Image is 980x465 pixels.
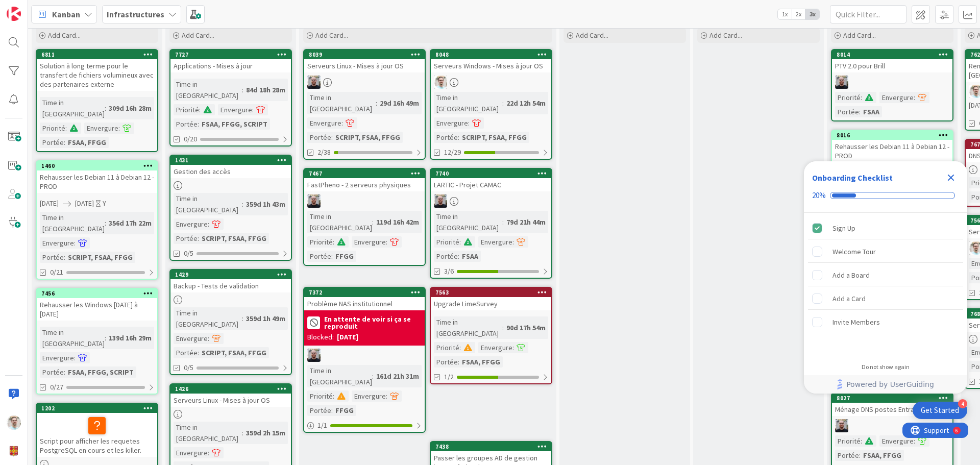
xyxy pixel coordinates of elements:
[808,287,963,310] div: Add a Card is incomplete.
[37,404,157,457] div: 1202Script pour afficher les requetes PostgreSQL en cours et les killer.
[65,252,135,263] div: SCRIPT, FSAA, FFGG
[52,8,80,20] span: Kanban
[37,50,157,59] div: 6811
[832,131,952,140] div: 8016
[304,59,425,72] div: Serveurs Linux - Mises à jour OS
[832,50,952,59] div: 8014
[812,191,826,200] div: 20%
[468,117,470,129] span: :
[434,117,468,129] div: Envergure
[170,156,291,165] div: 1431
[174,104,199,115] div: Priorité
[65,137,109,148] div: FSAA, FFGG
[252,104,254,115] span: :
[307,365,372,387] div: Time in [GEOGRAPHIC_DATA]
[304,169,425,178] div: 7467
[458,356,459,368] span: :
[307,236,333,248] div: Priorité
[37,59,157,91] div: Solution à long terme pour le transfert de fichiers volumineux avec des partenaires externe
[21,2,46,14] span: Support
[431,169,551,178] div: 7740
[478,342,512,353] div: Envergure
[337,332,358,342] div: [DATE]
[504,97,548,109] div: 22d 12h 54m
[170,384,291,394] div: 1426
[65,366,136,378] div: FSAA, FFGG, SCRIPT
[307,76,321,89] img: RF
[107,9,164,19] b: Infrastructures
[37,289,157,298] div: 7456
[324,315,422,330] b: En attente de voir si ça se reproduit
[40,352,74,363] div: Envergure
[304,169,425,191] div: 7467FastPheno - 2 serveurs physiques
[304,194,425,208] div: RF
[7,7,21,21] img: Visit kanbanzone.com
[431,297,551,310] div: Upgrade LimeSurvey
[65,123,67,134] span: :
[431,59,551,72] div: Serveurs Windows - Mises à jour OS
[307,92,376,114] div: Time in [GEOGRAPHIC_DATA]
[333,236,334,248] span: :
[331,251,333,262] span: :
[459,251,481,262] div: FSAA
[861,435,862,447] span: :
[170,279,291,292] div: Backup - Tests de validation
[434,342,459,353] div: Priorité
[40,327,105,349] div: Time in [GEOGRAPHIC_DATA]
[431,288,551,310] div: 7563Upgrade LimeSurvey
[832,316,880,328] div: Invite Members
[106,103,154,114] div: 309d 16h 28m
[921,405,959,415] div: Get Started
[431,288,551,297] div: 7563
[434,132,458,143] div: Portée
[879,92,914,103] div: Envergure
[958,399,967,408] div: 4
[837,132,952,139] div: 8016
[808,311,963,333] div: Invite Members is incomplete.
[843,31,876,40] span: Add Card...
[830,5,906,23] input: Quick Filter...
[103,198,106,209] div: Y
[862,363,910,371] div: Do not show again
[218,104,252,115] div: Envergure
[431,169,551,191] div: 7740LARTIC - Projet CAMAC
[243,199,288,210] div: 359d 1h 43m
[859,106,861,117] span: :
[170,270,291,279] div: 1429
[304,419,425,432] div: 1/1
[174,307,242,330] div: Time in [GEOGRAPHIC_DATA]
[478,236,512,248] div: Envergure
[352,236,386,248] div: Envergure
[434,316,502,339] div: Time in [GEOGRAPHIC_DATA]
[307,405,331,416] div: Portée
[859,450,861,461] span: :
[175,157,291,164] div: 1431
[861,106,882,117] div: FSAA
[242,199,243,210] span: :
[174,333,208,344] div: Envergure
[41,51,157,58] div: 6811
[84,123,118,134] div: Envergure
[199,233,269,244] div: SCRIPT, FSAA, FFGG
[861,450,904,461] div: FSAA, FFGG
[7,444,21,458] img: avatar
[832,246,876,258] div: Welcome Tour
[184,134,197,144] span: 0/20
[434,76,447,89] img: AG
[386,390,387,402] span: :
[37,50,157,91] div: 6811Solution à long terme pour le transfert de fichiers volumineux avec des partenaires externe
[74,237,76,249] span: :
[170,156,291,178] div: 1431Gestion des accès
[48,31,81,40] span: Add Card...
[105,217,106,229] span: :
[304,50,425,72] div: 8039Serveurs Linux - Mises à jour OS
[832,269,870,281] div: Add a Board
[913,402,967,419] div: Open Get Started checklist, remaining modules: 4
[170,59,291,72] div: Applications - Mises à jour
[41,405,157,412] div: 1202
[459,236,461,248] span: :
[41,162,157,169] div: 1460
[174,233,198,244] div: Portée
[372,371,374,382] span: :
[502,216,504,228] span: :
